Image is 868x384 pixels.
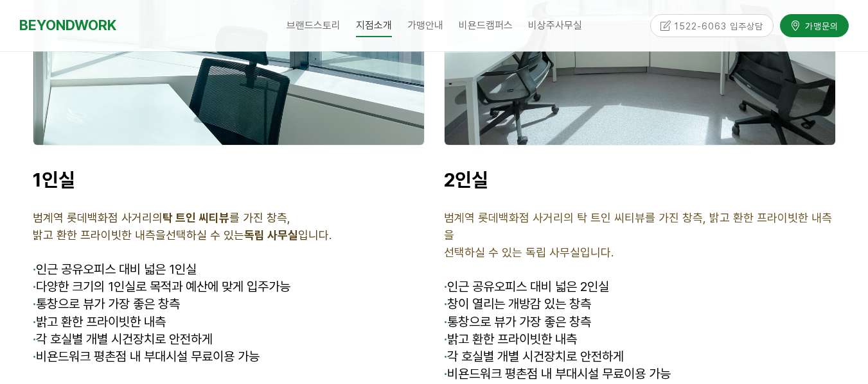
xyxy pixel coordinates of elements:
span: 각 호실별 개별 시건장치로 안전하게 [33,331,213,347]
a: 브랜드스토리 [279,10,348,42]
span: 브랜드스토리 [287,19,341,31]
strong: · [444,366,447,381]
strong: · [33,314,36,330]
strong: · [33,279,36,294]
span: 범계역 롯데백화점 사거리의 탁 트인 씨티뷰를 가진 창측, 밝고 환한 프라이빗한 내측을 [444,211,832,242]
a: 비상주사무실 [520,10,590,42]
strong: · [444,349,447,364]
span: 창이 열리는 개방감 있는 창측 [444,296,591,312]
span: 인근 공유오피스 대비 넓은 1인실 [36,262,197,277]
span: 비욘드캠퍼스 [459,19,513,31]
span: 비욘드워크 평촌점 내 부대시설 무료이용 가능 [444,366,671,381]
a: 가맹안내 [400,10,451,42]
a: 가맹문의 [780,13,849,36]
strong: 독립 사무실 [244,228,298,242]
span: 가맹문의 [801,19,838,31]
span: · [444,279,447,294]
span: 선택하실 수 있는 독립 사무실입니다. [444,246,614,259]
span: 통창으로 뷰가 가장 좋은 창측 [33,296,180,312]
strong: · [444,331,447,347]
strong: · [33,331,36,347]
span: 1인실 [33,168,75,191]
span: 각 호실별 개별 시건장치로 안전하게 [444,349,624,364]
a: 지점소개 [348,10,400,42]
strong: · [444,314,447,330]
strong: · [33,296,36,312]
span: 지점소개 [356,15,392,37]
strong: · [444,296,447,312]
strong: 탁 트인 씨티뷰 [163,211,229,224]
span: 선택하실 수 있는 입니다. [166,228,332,242]
span: 인근 공유오피스 대비 넓은 2인실 [447,279,609,294]
span: · [33,262,36,277]
span: 2인실 [444,168,488,191]
span: 밝고 환한 프라이빗한 내측을 [33,228,166,242]
a: BEYONDWORK [19,13,116,37]
span: 비상주사무실 [528,19,582,31]
span: 통창으로 뷰가 가장 좋은 창측 [444,314,591,330]
span: 범계역 롯데백화점 사거리의 를 가진 창측, [33,211,290,224]
span: 가맹안내 [407,19,443,31]
strong: · [33,349,36,364]
span: 비욘드워크 평촌점 내 부대시설 무료이용 가능 [33,349,260,364]
span: 밝고 환한 프라이빗한 내측 [444,331,577,347]
a: 비욘드캠퍼스 [451,10,520,42]
span: 밝고 환한 프라이빗한 내측 [33,314,166,330]
span: 다양한 크기의 1인실로 목적과 예산에 맞게 입주가능 [33,279,290,294]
